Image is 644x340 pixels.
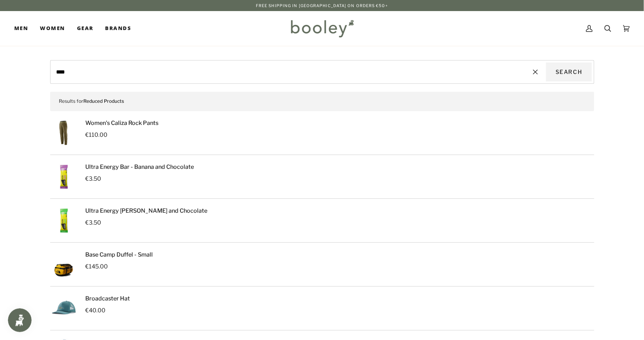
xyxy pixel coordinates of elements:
[105,25,131,32] span: Brands
[86,131,108,138] span: €110.00
[86,119,159,127] a: Women's Caliza Rock Pants
[86,163,194,170] a: Ultra Energy Bar - Banana and Chocolate
[84,98,124,104] span: Reduced Products
[53,62,525,81] input: Search our store
[287,17,357,40] img: Booley
[86,251,153,258] a: Base Camp Duffel - Small
[14,11,34,46] a: Men
[256,2,388,9] p: Free Shipping in [GEOGRAPHIC_DATA] on Orders €50+
[14,25,28,32] span: Men
[86,307,106,314] span: €40.00
[86,175,101,182] span: €3.50
[86,219,101,226] span: €3.50
[40,25,65,32] span: Women
[86,295,130,302] a: Broadcaster Hat
[77,25,94,32] span: Gear
[86,263,108,270] span: €145.00
[71,11,100,46] a: Gear
[59,96,585,107] p: Results for
[34,11,71,46] a: Women
[50,163,78,191] img: Naak Energy Bar - Banana and Chocolate - Booley Galway
[99,11,137,46] a: Brands
[50,119,78,147] img: Patagonia Women's Caliza Rock Pants Tent Green - Booley Galway
[86,207,208,214] a: Ultra Energy [PERSON_NAME] and Chocolate
[525,62,546,81] button: Reset
[50,295,78,322] img: Patagonia Broadcaster Hat Berm Logo / Wetland Blue - Booley Galway
[50,251,78,278] img: The North Face Base Camp Duffel - Small Summit Gold / TNF Black / NPF - Booley Galway
[8,308,32,332] iframe: Button to open loyalty program pop-up
[546,62,591,81] button: Search
[50,207,78,234] img: Naak Energy Bar - Almond and Chocolate - Booley Galway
